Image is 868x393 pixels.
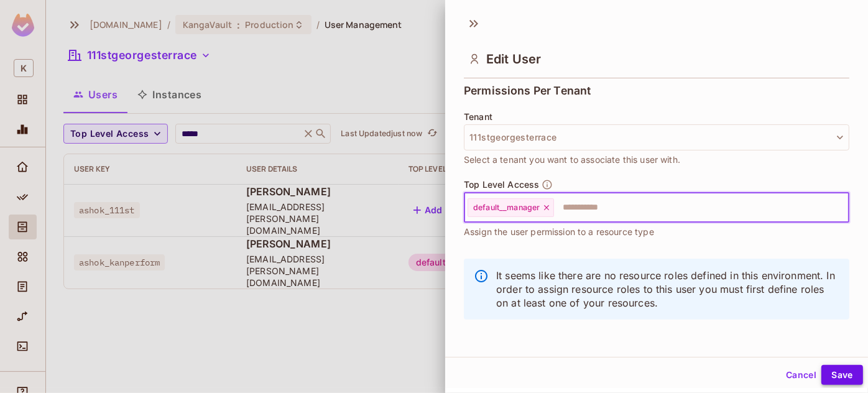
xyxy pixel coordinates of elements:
span: Permissions Per Tenant [464,85,591,97]
button: 111stgeorgesterrace [464,124,849,150]
span: Select a tenant you want to associate this user with. [464,153,680,167]
p: It seems like there are no resource roles defined in this environment. In order to assign resourc... [496,269,839,310]
button: Save [821,365,863,385]
button: Cancel [781,365,821,385]
span: Assign the user permission to a resource type [464,225,654,239]
span: Tenant [464,112,492,122]
span: Edit User [486,52,541,67]
span: default__manager [473,203,540,213]
button: Open [843,206,845,208]
div: default__manager [468,198,554,217]
span: Top Level Access [464,180,539,190]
